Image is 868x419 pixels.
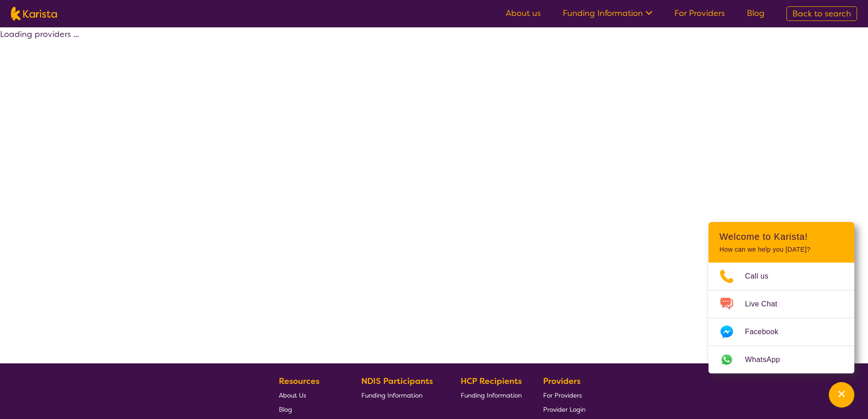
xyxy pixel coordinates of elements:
[461,376,522,387] b: HCP Recipients
[719,246,843,253] p: How can we help you [DATE]?
[709,346,854,373] a: Web link opens in a new tab.
[279,405,292,414] span: Blog
[11,7,57,21] img: Karista logo
[461,388,522,402] a: Funding Information
[786,6,857,21] a: Back to search
[543,402,586,416] a: Provider Login
[792,8,851,19] span: Back to search
[361,376,433,387] b: NDIS Participants
[745,269,780,283] span: Call us
[745,353,791,367] span: WhatsApp
[745,325,789,339] span: Facebook
[543,376,580,387] b: Providers
[719,231,843,242] h2: Welcome to Karista!
[563,8,652,19] a: Funding Information
[674,8,725,19] a: For Providers
[543,405,586,414] span: Provider Login
[543,388,586,402] a: For Providers
[279,391,306,399] span: About Us
[709,263,854,373] ul: Choose channel
[506,8,541,19] a: About us
[829,382,854,408] button: Channel Menu
[543,391,582,399] span: For Providers
[279,376,319,387] b: Resources
[745,297,788,311] span: Live Chat
[361,388,440,402] a: Funding Information
[709,222,854,373] div: Channel Menu
[747,8,765,19] a: Blog
[361,391,422,399] span: Funding Information
[279,402,340,416] a: Blog
[279,388,340,402] a: About Us
[461,391,522,399] span: Funding Information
